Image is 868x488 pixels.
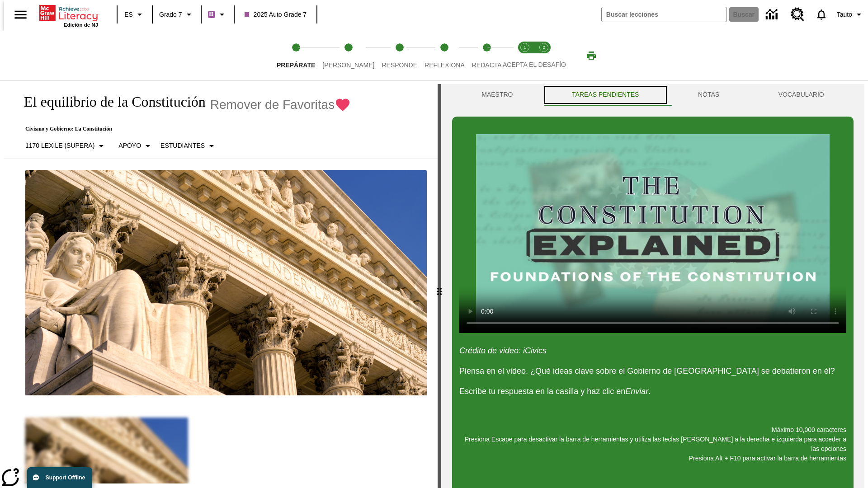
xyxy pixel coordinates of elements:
[542,84,669,106] button: TAREAS PENDIENTES
[46,474,85,481] span: Support Offline
[25,170,427,396] img: El edificio del Tribunal Supremo de Estados Unidos ostenta la frase "Igualdad de justicia bajo la...
[531,31,557,80] button: Acepta el desafío contesta step 2 of 2
[760,2,785,27] a: Centro de información
[156,6,198,23] button: Grado: Grado 7, Elige un grado
[4,84,438,483] div: reading
[160,141,205,150] p: Estudiantes
[459,346,547,355] em: Crédito de video: iCivics
[503,61,566,68] span: ACEPTA EL DESAFÍO
[472,61,502,69] span: Redacta
[124,10,133,19] span: ES
[438,84,441,488] div: Pulsa la tecla de intro o la barra espaciadora y luego presiona las flechas de derecha e izquierd...
[245,10,307,19] span: 2025 Auto Grade 7
[833,6,868,23] button: Perfil/Configuración
[209,9,214,20] span: B
[322,61,374,69] span: [PERSON_NAME]
[4,7,132,15] body: Máximo 10,000 caracteres Presiona Escape para desactivar la barra de herramientas y utiliza las t...
[269,31,322,80] button: Prepárate step 1 of 5
[452,84,542,106] button: Maestro
[159,10,182,19] span: Grado 7
[459,365,846,377] p: Piensa en el video. ¿Qué ideas clave sobre el Gobierno de [GEOGRAPHIC_DATA] se debatieron en él?
[425,61,465,69] span: Reflexiona
[577,47,606,64] button: Imprimir
[459,425,846,435] p: Máximo 10,000 caracteres
[382,61,417,69] span: Responde
[120,6,149,23] button: Lenguaje: ES, Selecciona un idioma
[374,31,425,80] button: Responde step 3 of 5
[542,45,545,50] text: 2
[459,454,846,463] p: Presiona Alt + F10 para activar la barra de herramientas
[7,1,34,28] button: Abrir el menú lateral
[14,94,206,110] h1: El equilibrio de la Constitución
[210,98,335,112] span: Remover de Favoritas
[25,141,94,150] p: 1170 Lexile (Supera)
[417,31,472,80] button: Reflexiona step 4 of 5
[27,467,92,488] button: Support Offline
[465,31,509,80] button: Redacta step 5 of 5
[602,7,726,22] input: Buscar campo
[459,385,846,398] p: Escribe tu respuesta en la casilla y haz clic en .
[315,31,382,80] button: Lee step 2 of 5
[277,61,315,69] span: Prepárate
[39,3,98,28] div: Portada
[118,141,141,150] p: Apoyo
[452,84,854,106] div: Instructional Panel Tabs
[785,2,810,27] a: Centro de recursos, Se abrirá en una pestaña nueva.
[157,138,221,154] button: Seleccionar estudiante
[625,387,648,396] em: Enviar
[459,435,846,454] p: Presiona Escape para desactivar la barra de herramientas y utiliza las teclas [PERSON_NAME] a la ...
[204,6,231,23] button: Boost El color de la clase es morado/púrpura. Cambiar el color de la clase.
[115,138,157,154] button: Tipo de apoyo, Apoyo
[524,45,526,50] text: 1
[441,84,864,488] div: activity
[669,84,749,106] button: NOTAS
[22,138,110,154] button: Seleccione Lexile, 1170 Lexile (Supera)
[837,10,852,19] span: Tauto
[810,3,833,26] a: Notificaciones
[64,22,98,28] span: Edición de NJ
[512,31,538,80] button: Acepta el desafío lee step 1 of 2
[749,84,854,106] button: VOCABULARIO
[14,126,351,132] p: Civismo y Gobierno: La Constitución
[210,97,351,113] button: Remover de Favoritas - El equilibrio de la Constitución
